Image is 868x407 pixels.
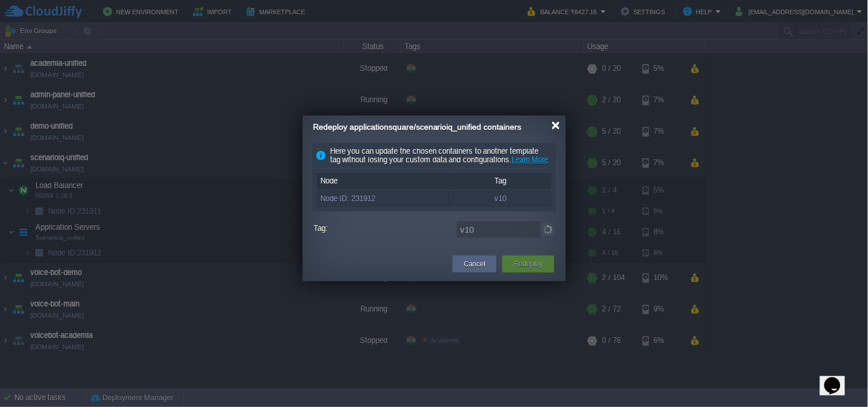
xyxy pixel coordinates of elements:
div: Here you can update the chosen containers to another template tag without losing your custom data... [312,143,556,169]
button: Cancel [464,258,485,270]
iframe: chat widget [820,361,857,396]
span: Redeploy applicationsquare/scenarioiq_unified containers [313,122,522,131]
label: Tag: [314,221,454,236]
div: v10 [449,191,552,206]
div: Tag [449,174,552,189]
button: Redeploy [514,258,543,270]
a: Learn More [512,155,549,164]
div: Node ID: 231912 [318,191,449,206]
div: Node [318,174,449,189]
